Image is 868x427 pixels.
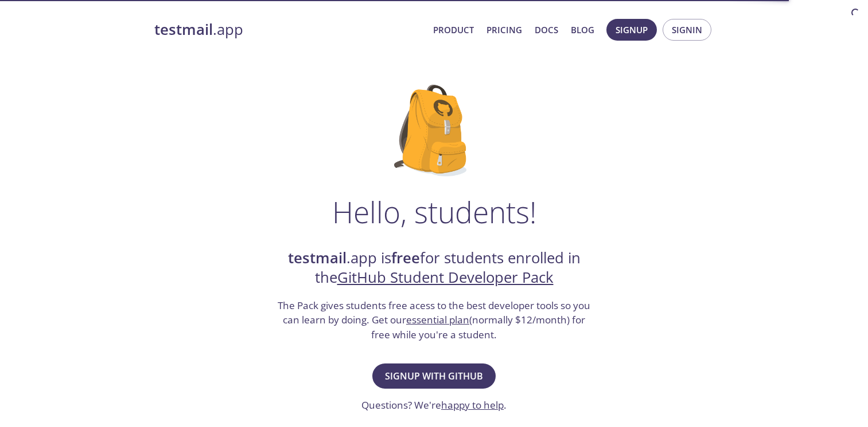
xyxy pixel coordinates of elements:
button: Signin [663,19,711,41]
a: GitHub Student Developer Pack [337,267,554,287]
strong: free [391,248,420,268]
h2: .app is for students enrolled in the [277,248,592,288]
button: Signup with GitHub [372,363,496,389]
button: Signup [606,19,657,41]
a: Pricing [486,22,522,37]
a: Product [433,22,474,37]
a: testmail.app [154,20,424,39]
span: Signup with GitHub [385,368,483,384]
h3: Questions? We're . [361,398,507,413]
h3: The Pack gives students free acess to the best developer tools so you can learn by doing. Get our... [277,298,592,342]
strong: testmail [288,248,347,268]
a: essential plan [406,313,469,326]
span: Signup [616,22,648,37]
a: Blog [571,22,594,37]
h1: Hello, students! [332,195,536,229]
a: Docs [535,22,558,37]
img: github-student-backpack.png [394,85,474,176]
span: Signin [672,22,702,37]
a: happy to help [441,398,504,412]
strong: testmail [154,19,213,39]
